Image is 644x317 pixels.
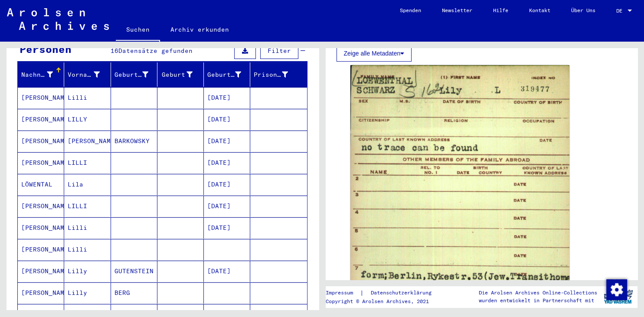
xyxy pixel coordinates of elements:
mat-cell: [DATE] [204,109,250,130]
a: Datenschutzerklärung [364,288,442,297]
div: Geburtsname [114,68,159,82]
mat-cell: [DATE] [204,174,250,195]
mat-cell: [PERSON_NAME] [18,152,64,173]
mat-cell: [PERSON_NAME] [18,87,64,108]
div: | [326,288,442,297]
mat-cell: [PERSON_NAME] [18,217,64,239]
mat-cell: [PERSON_NAME] [18,109,64,130]
mat-cell: LILLI [64,152,111,173]
mat-header-cell: Nachname [18,62,64,87]
mat-cell: Lilli [64,87,111,108]
span: Datensätze gefunden [118,47,193,55]
mat-cell: LÖWENTAL [18,174,64,195]
mat-cell: Lilli [64,217,111,239]
div: Prisoner # [254,70,288,79]
mat-cell: BARKOWSKY [111,131,157,152]
img: yv_logo.png [602,286,634,307]
a: Suchen [116,19,160,42]
mat-cell: [PERSON_NAME] [18,261,64,282]
span: 16 [111,47,118,55]
mat-cell: Lilly [64,282,111,304]
mat-cell: LILLI [64,196,111,217]
p: Die Arolsen Archives Online-Collections [479,289,597,297]
span: DE [616,8,626,14]
div: Geburtsdatum [207,70,241,79]
a: Archiv erkunden [160,19,239,40]
mat-header-cell: Vorname [64,62,111,87]
mat-cell: [DATE] [204,261,250,282]
mat-cell: [PERSON_NAME] [18,282,64,304]
mat-cell: [DATE] [204,87,250,108]
div: Geburtsdatum [207,68,252,82]
div: Vorname [68,68,110,82]
div: Personen [20,41,72,57]
div: Geburt‏ [161,70,193,79]
div: Nachname [21,70,53,79]
mat-cell: [DATE] [204,196,250,217]
mat-cell: BERG [111,282,157,304]
div: Geburtsname [114,70,148,79]
mat-cell: [PERSON_NAME] [18,131,64,152]
mat-header-cell: Geburt‏ [157,62,204,87]
div: Geburt‏ [161,68,203,82]
mat-cell: [PERSON_NAME] [64,131,111,152]
div: Zustimmung ändern [606,279,627,300]
img: Arolsen_neg.svg [7,8,109,30]
mat-cell: [DATE] [204,131,250,152]
p: wurden entwickelt in Partnerschaft mit [479,297,597,304]
a: Impressum [326,288,360,297]
button: Zeige alle Metadaten [337,45,412,62]
mat-cell: [DATE] [204,217,250,239]
div: Nachname [21,68,64,82]
mat-header-cell: Prisoner # [250,62,307,87]
mat-cell: GUTENSTEIN [111,261,157,282]
mat-cell: Lila [64,174,111,195]
mat-cell: Lilly [64,261,111,282]
mat-cell: LILLY [64,109,111,130]
button: Filter [260,42,298,59]
p: Copyright © Arolsen Archives, 2021 [326,297,442,305]
mat-header-cell: Geburtsname [111,62,157,87]
span: Filter [268,47,291,55]
mat-cell: [PERSON_NAME] [18,196,64,217]
mat-cell: Lilli [64,239,111,260]
div: Prisoner # [254,68,298,82]
div: Vorname [68,70,99,79]
mat-cell: [DATE] [204,152,250,173]
img: Zustimmung ändern [606,279,627,300]
mat-cell: [PERSON_NAME] [18,239,64,260]
mat-header-cell: Geburtsdatum [204,62,250,87]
